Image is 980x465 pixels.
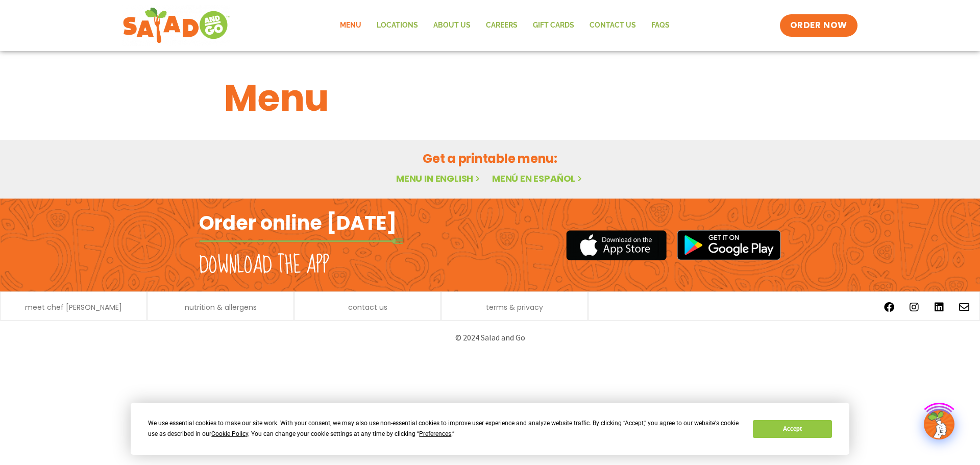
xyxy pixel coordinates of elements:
img: google_play [677,230,781,260]
a: Locations [369,14,426,37]
a: Careers [478,14,525,37]
a: terms & privacy [486,304,543,311]
div: We use essential cookies to make our site work. With your consent, we may also use non-essential ... [148,418,741,439]
a: Menu in English [396,172,482,185]
p: © 2024 Salad and Go [204,331,776,345]
img: appstore [566,229,667,262]
div: Cookie Consent Prompt [131,403,849,455]
a: Menu [332,14,369,37]
a: meet chef [PERSON_NAME] [25,304,122,311]
a: GIFT CARDS [525,14,582,37]
a: Contact Us [582,14,644,37]
a: nutrition & allergens [185,304,257,311]
img: new-SAG-logo-768×292 [122,5,230,46]
nav: Menu [332,14,677,37]
img: fork [199,238,403,244]
button: Accept [753,420,831,438]
a: FAQs [644,14,677,37]
h2: Download the app [199,251,329,280]
h2: Get a printable menu: [224,150,756,167]
h2: Order online [DATE] [199,210,397,235]
h1: Menu [224,70,756,126]
a: Menú en español [492,172,584,185]
span: ORDER NOW [790,19,847,32]
span: Preferences [419,430,451,437]
a: contact us [348,304,387,311]
a: ORDER NOW [780,14,857,37]
a: About Us [426,14,478,37]
span: Cookie Policy [211,430,248,437]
